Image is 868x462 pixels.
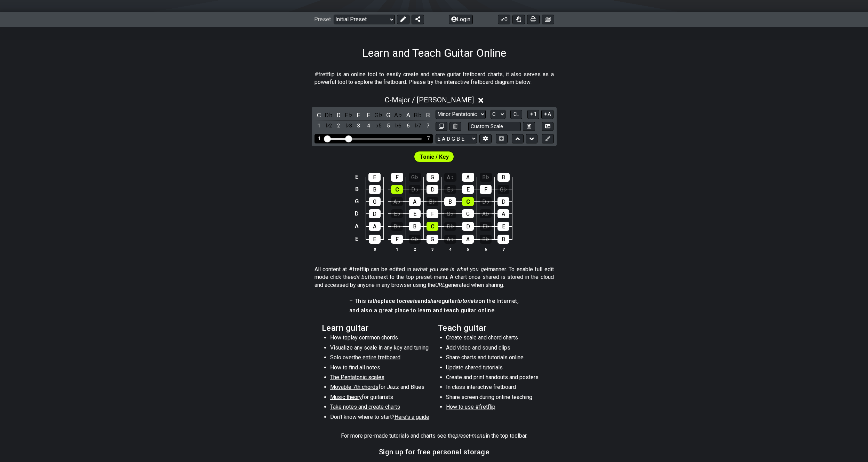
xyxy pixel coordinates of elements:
li: for Jazz and Blues [330,383,429,393]
div: D♭ [480,197,492,206]
li: Create and print handouts and posters [446,374,545,383]
span: How to use #fretflip [446,404,495,410]
th: 7 [495,245,512,253]
button: Store user defined scale [523,122,535,131]
td: E [353,233,361,246]
select: Tuning [436,134,477,143]
th: 6 [477,245,495,253]
p: #fretflip is an online tool to easily create and share guitar fretboard charts, it also serves as... [314,71,554,86]
button: C.. [510,110,522,119]
div: A [369,222,381,231]
span: First enable full edit mode to edit [420,152,449,162]
button: Toggle Dexterity for all fretkits [512,15,525,24]
div: D♭ [444,222,456,231]
div: toggle scale degree [344,121,353,131]
div: G♭ [409,235,421,244]
div: toggle scale degree [324,121,333,131]
div: B [444,197,456,206]
div: A♭ [480,209,492,218]
span: Music theory [330,394,362,400]
div: toggle pitch class [404,110,413,120]
div: B♭ [427,197,438,206]
div: Visible fret range [314,134,433,143]
div: E [368,173,381,182]
th: 2 [406,245,424,253]
div: C [462,197,474,206]
em: tutorials [457,298,478,304]
div: G♭ [497,185,509,194]
li: Don't know where to start? [330,413,429,423]
span: The Pentatonic scales [330,374,384,381]
div: B♭ [480,173,492,182]
span: C.. [513,111,519,117]
span: the entire fretboard [353,354,400,361]
div: toggle scale degree [404,121,413,131]
div: E♭ [391,209,403,218]
div: D [427,185,438,194]
h4: – This is place to and guitar on the Internet, [349,297,519,305]
button: Print [527,15,540,24]
div: F [427,209,438,218]
td: D [353,207,361,220]
th: 1 [388,245,406,253]
button: Create image [542,15,554,24]
div: E [497,222,509,231]
em: share [428,298,441,304]
div: toggle pitch class [414,110,423,120]
em: what you see is what you get [416,266,488,273]
div: toggle scale degree [414,121,423,131]
div: B [497,173,510,182]
div: A♭ [444,235,456,244]
div: toggle pitch class [334,110,343,120]
em: edit button [351,274,377,280]
div: toggle scale degree [354,121,363,131]
div: F [391,173,403,182]
li: for guitarists [330,393,429,403]
div: B [369,185,381,194]
select: Tonic/Root [491,110,505,119]
div: C [427,222,438,231]
div: E [369,235,381,244]
div: toggle pitch class [423,110,432,120]
div: B♭ [391,222,403,231]
span: Take notes and create charts [330,404,400,410]
span: How to find all notes [330,364,380,371]
div: B [409,222,421,231]
div: 7 [427,136,430,142]
h3: Sign up for free personal storage [379,448,489,456]
div: toggle scale degree [314,121,324,131]
div: toggle pitch class [314,110,324,120]
div: C [391,185,403,194]
div: G [427,173,439,182]
th: 5 [459,245,477,253]
h2: Teach guitar [438,324,547,332]
td: G [353,195,361,207]
div: toggle pitch class [384,110,393,120]
li: Share charts and tutorials online [446,354,545,363]
th: 3 [424,245,441,253]
span: Preset [314,16,331,23]
button: 1 [527,110,539,119]
div: E♭ [480,222,492,231]
li: Update shared tutorials [446,364,545,374]
th: 4 [441,245,459,253]
div: D [462,222,474,231]
div: A♭ [391,197,403,206]
span: Movable 7th chords [330,384,379,390]
h2: Learn guitar [322,324,431,332]
li: How to [330,334,429,344]
div: toggle pitch class [354,110,363,120]
div: G [462,209,474,218]
td: E [353,171,361,183]
td: A [353,220,361,233]
div: D [497,197,509,206]
span: Here's a guide [395,414,429,420]
button: Move up [512,134,524,143]
button: Edit Preset [397,15,409,24]
div: F [480,185,492,194]
div: G♭ [444,209,456,218]
div: toggle pitch class [394,110,403,120]
p: For more pre-made tutorials and charts see the in the top toolbar. [341,432,527,440]
button: Share Preset [412,15,424,24]
div: E♭ [444,185,456,194]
